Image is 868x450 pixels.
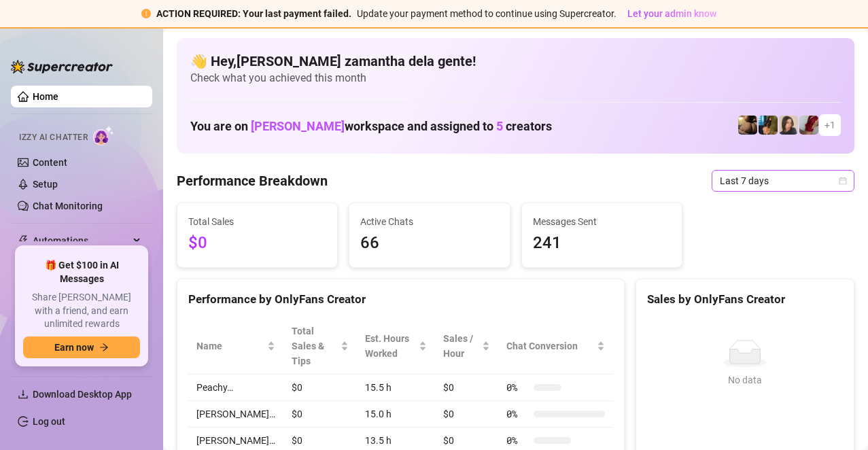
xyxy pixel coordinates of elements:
span: Sales / Hour [443,331,479,361]
span: 241 [533,230,671,256]
td: Peachy… [188,375,283,401]
div: No data [653,373,837,387]
img: Nina [779,116,798,135]
span: Automations [33,230,129,252]
h1: You are on workspace and assigned to creators [190,119,552,134]
span: Download Desktop App [33,389,132,400]
span: 0 % [506,433,528,448]
td: $0 [283,375,357,401]
a: Content [33,157,67,168]
td: $0 [435,401,498,428]
span: Name [196,339,264,353]
strong: ACTION REQUIRED: Your last payment failed. [156,8,351,19]
th: Name [188,318,283,375]
img: Esme [799,116,818,135]
span: 🎁 Get $100 in AI Messages [23,259,140,285]
th: Chat Conversion [498,318,613,375]
span: thunderbolt [18,235,29,246]
img: Peachy [738,116,757,135]
img: AI Chatter [93,126,114,145]
div: Performance by OnlyFans Creator [188,290,613,309]
button: Let your admin know [622,5,722,22]
span: arrow-right [99,343,109,352]
td: 15.0 h [357,401,435,428]
span: Check what you achieved this month [190,71,841,86]
h4: 👋 Hey, [PERSON_NAME] zamantha dela gente ! [190,52,841,71]
th: Total Sales & Tips [283,318,357,375]
span: $0 [188,230,326,256]
a: Home [33,91,58,102]
h4: Performance Breakdown [177,171,328,190]
img: logo-BBDzfeDw.svg [11,60,113,73]
a: Log out [33,416,65,427]
span: Chat Conversion [506,339,594,353]
span: exclamation-circle [141,9,151,18]
span: Last 7 days [720,171,846,191]
td: 15.5 h [357,375,435,401]
span: Messages Sent [533,214,671,229]
a: Setup [33,179,58,190]
span: 5 [496,119,503,133]
div: Sales by OnlyFans Creator [647,290,843,309]
td: $0 [435,375,498,401]
span: Share [PERSON_NAME] with a friend, and earn unlimited rewards [23,291,140,331]
a: Chat Monitoring [33,201,103,211]
span: download [18,389,29,400]
span: Let your admin know [627,8,716,19]
td: [PERSON_NAME]… [188,401,283,428]
div: Est. Hours Worked [365,331,416,361]
span: Izzy AI Chatter [19,131,88,144]
span: 0 % [506,380,528,395]
button: Earn nowarrow-right [23,336,140,358]
span: + 1 [824,118,835,133]
span: Earn now [54,342,94,353]
span: Total Sales & Tips [292,324,338,368]
span: 0 % [506,406,528,421]
span: Total Sales [188,214,326,229]
td: $0 [283,401,357,428]
span: Active Chats [360,214,498,229]
span: 66 [360,230,498,256]
th: Sales / Hour [435,318,498,375]
span: [PERSON_NAME] [251,119,345,133]
img: Milly [759,116,778,135]
span: Update your payment method to continue using Supercreator. [357,8,617,19]
span: calendar [839,177,847,185]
